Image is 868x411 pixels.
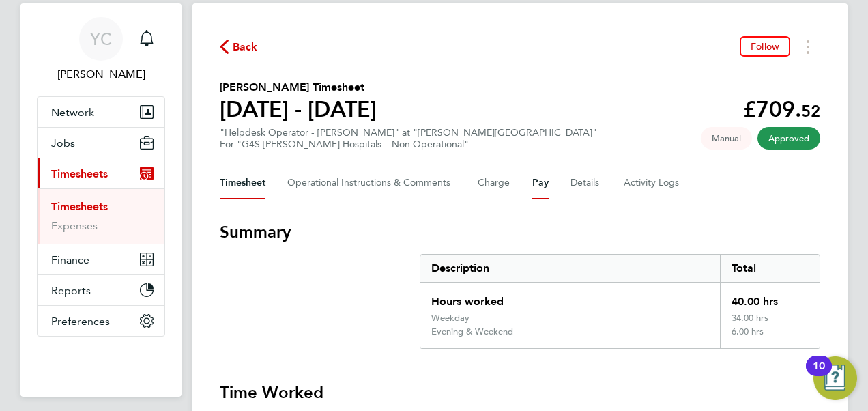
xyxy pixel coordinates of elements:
h3: Summary [220,221,820,243]
div: "Helpdesk Operator - [PERSON_NAME]" at "[PERSON_NAME][GEOGRAPHIC_DATA]" [220,127,597,150]
div: For "G4S [PERSON_NAME] Hospitals – Non Operational" [220,139,597,150]
span: Preferences [51,315,110,328]
button: Finance [38,244,164,274]
a: Timesheets [51,200,108,213]
button: Details [570,167,602,199]
button: Back [220,38,258,55]
div: Timesheets [38,188,164,244]
button: Timesheets [38,158,164,188]
span: This timesheet has been approved. [757,127,820,150]
h1: [DATE] - [DATE] [220,96,377,123]
div: Evening & Weekend [431,326,513,337]
button: Charge [478,167,510,199]
div: 40.00 hrs [720,283,820,313]
span: Timesheets [51,167,108,180]
div: Summary [420,254,820,349]
button: Timesheets Menu [796,36,820,57]
span: Yazmin Cole [37,66,165,83]
div: 34.00 hrs [720,313,820,326]
span: Follow [751,40,779,53]
button: Open Resource Center, 10 new notifications [813,356,857,400]
button: Follow [740,36,790,57]
nav: Main navigation [20,3,182,397]
button: Reports [38,275,164,305]
span: Network [51,106,94,119]
span: Back [233,39,258,55]
div: 6.00 hrs [720,326,820,348]
span: YC [90,30,112,48]
span: Reports [51,284,91,297]
button: Preferences [38,306,164,336]
div: Hours worked [420,283,720,313]
div: Weekday [431,313,469,324]
h3: Time Worked [220,382,820,403]
a: Expenses [51,219,98,232]
div: Total [720,255,820,282]
button: Pay [532,167,549,199]
button: Timesheet [220,167,265,199]
img: fastbook-logo-retina.png [38,350,165,372]
span: 52 [801,101,820,121]
span: Jobs [51,137,75,150]
div: Description [420,255,720,282]
button: Activity Logs [624,167,681,199]
span: Finance [51,253,89,266]
button: Jobs [38,128,164,158]
span: This timesheet was manually created. [701,127,752,150]
a: YC[PERSON_NAME] [37,17,165,83]
div: 10 [813,366,825,384]
button: Network [38,97,164,127]
button: Operational Instructions & Comments [287,167,456,199]
h2: [PERSON_NAME] Timesheet [220,79,377,96]
a: Go to home page [37,350,165,372]
app-decimal: £709. [743,96,820,122]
